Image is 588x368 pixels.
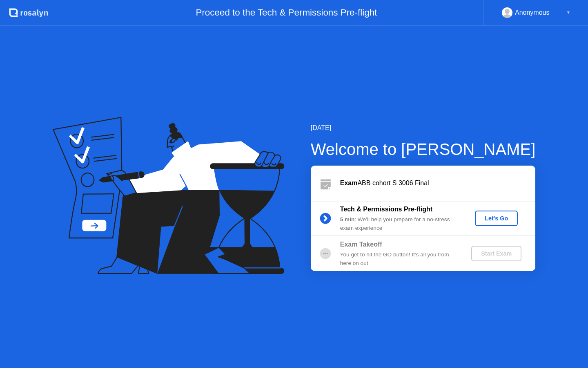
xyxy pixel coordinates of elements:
div: Anonymous [515,7,550,18]
button: Let's Go [475,211,518,226]
div: ABB cohort S 3006 Final [340,178,535,188]
div: You get to hit the GO button! It’s all you from here on out [340,251,458,267]
div: Let's Go [478,215,514,222]
b: Exam Takeoff [340,241,382,248]
b: 5 min [340,216,355,222]
b: Tech & Permissions Pre-flight [340,206,432,213]
div: ▼ [566,7,570,18]
b: Exam [340,180,358,186]
button: Start Exam [471,246,521,261]
div: Start Exam [474,250,518,257]
div: Welcome to [PERSON_NAME] [311,137,536,162]
div: [DATE] [311,123,536,133]
div: : We’ll help you prepare for a no-stress exam experience [340,215,458,232]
